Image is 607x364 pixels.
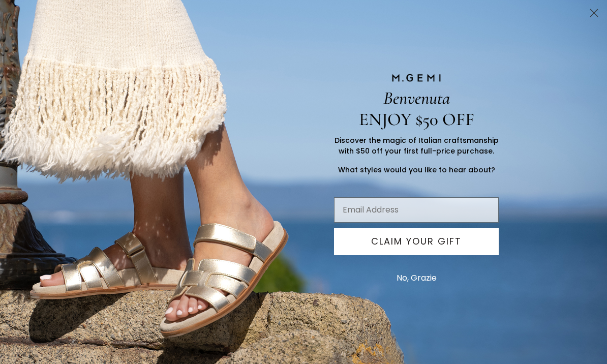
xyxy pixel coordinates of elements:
img: M.GEMI [391,73,442,82]
input: Email Address [334,197,499,223]
button: CLAIM YOUR GIFT [334,228,499,255]
span: Discover the magic of Italian craftsmanship with $50 off your first full-price purchase. [335,135,499,156]
span: ENJOY $50 OFF [359,109,474,130]
span: What styles would you like to hear about? [338,165,495,175]
button: Close dialog [585,4,603,22]
span: Benvenuta [383,87,450,109]
button: No, Grazie [391,265,442,291]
